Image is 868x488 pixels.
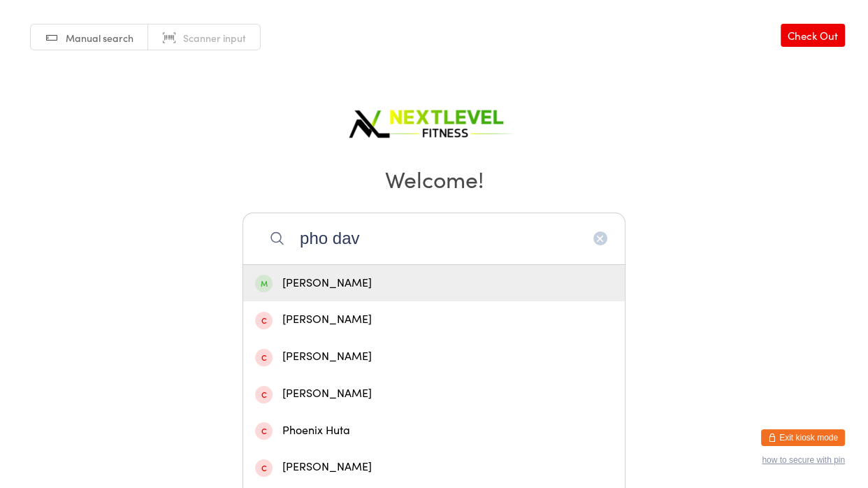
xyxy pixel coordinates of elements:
[66,31,133,45] span: Manual search
[347,98,521,143] img: Next Level Fitness
[761,429,845,446] button: Exit kiosk mode
[255,347,613,366] div: [PERSON_NAME]
[243,213,625,264] input: Search
[255,422,613,440] div: Phoenix Huta
[255,310,613,329] div: [PERSON_NAME]
[762,455,845,465] button: how to secure with pin
[255,274,613,293] div: [PERSON_NAME]
[14,163,854,194] h2: Welcome!
[183,31,246,45] span: Scanner input
[781,24,845,47] a: Check Out
[255,458,613,477] div: [PERSON_NAME]
[255,385,613,403] div: [PERSON_NAME]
